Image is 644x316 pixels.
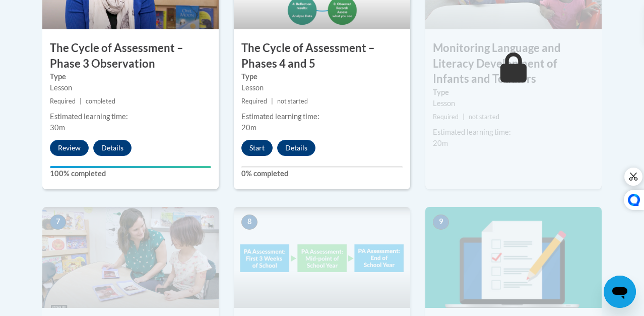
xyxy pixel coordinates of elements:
span: Required [50,97,76,105]
h3: The Cycle of Assessment – Phase 3 Observation [42,40,219,72]
label: Type [241,71,403,82]
span: 20m [433,139,448,147]
div: Estimated learning time: [50,111,211,122]
button: Details [93,140,132,156]
span: 9 [433,215,449,230]
img: Course Image [234,207,410,308]
div: Estimated learning time: [241,111,403,122]
span: | [463,113,465,121]
label: 100% completed [50,168,211,179]
span: 7 [50,215,66,230]
label: Type [50,71,211,82]
div: Lesson [433,98,594,109]
span: not started [277,97,308,105]
iframe: Button to launch messaging window [604,276,636,308]
button: Details [277,140,315,156]
img: Course Image [425,207,602,308]
span: not started [469,113,499,121]
div: Lesson [50,82,211,93]
span: completed [86,97,115,105]
div: Estimated learning time: [433,127,594,138]
h3: The Cycle of Assessment – Phases 4 and 5 [234,40,410,72]
h3: Monitoring Language and Literacy Development of Infants and Toddlers [425,40,602,87]
span: Required [241,97,267,105]
span: Required [433,113,459,121]
img: Course Image [42,207,219,308]
button: Review [50,140,89,156]
label: 0% completed [241,168,403,179]
div: Your progress [50,166,211,168]
label: Type [433,87,594,98]
span: 30m [50,123,65,132]
span: 8 [241,215,257,230]
span: | [271,97,273,105]
span: 20m [241,123,256,132]
button: Start [241,140,273,156]
div: Lesson [241,82,403,93]
span: | [80,97,82,105]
